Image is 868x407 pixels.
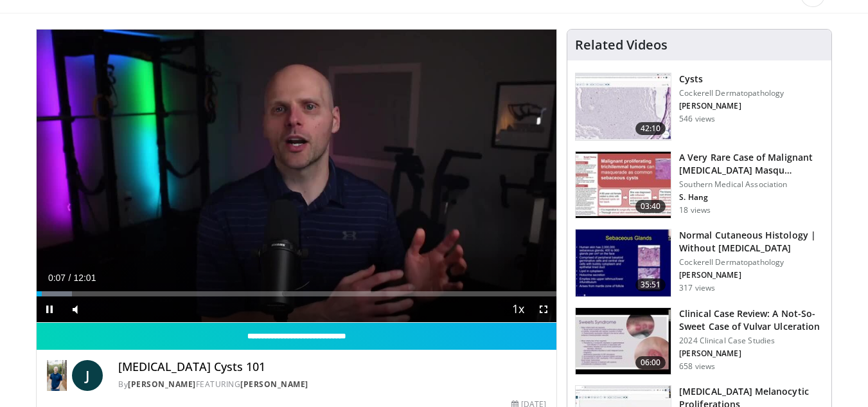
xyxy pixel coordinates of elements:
[679,348,824,359] p: [PERSON_NAME]
[128,379,196,390] a: [PERSON_NAME]
[576,73,671,140] img: fe021d25-97f2-45ca-b89a-3a506a136224.150x105_q85_crop-smart_upscale.jpg
[576,152,671,219] img: 15a2a6c9-b512-40ee-91fa-a24d648bcc7f.150x105_q85_crop-smart_upscale.jpg
[679,114,715,124] p: 546 views
[679,257,824,267] p: Cockerell Dermatopathology
[240,379,308,390] a: [PERSON_NAME]
[576,230,671,296] img: cd4a92e4-2b31-4376-97fb-4364d1c8cf52.150x105_q85_crop-smart_upscale.jpg
[575,151,824,219] a: 03:40 A Very Rare Case of Malignant [MEDICAL_DATA] Masqu… Southern Medical Association S. Hang 18...
[679,192,824,203] p: S. Hang
[62,296,88,322] button: Mute
[118,379,546,390] div: By FEATURING
[47,360,67,391] img: Dr. Jordan Rennicke
[575,73,824,141] a: 42:10 Cysts Cockerell Dermatopathology [PERSON_NAME] 546 views
[635,278,666,291] span: 35:51
[575,229,824,297] a: 35:51 Normal Cutaneous Histology | Without [MEDICAL_DATA] Cockerell Dermatopathology [PERSON_NAME...
[575,37,668,53] h4: Related Videos
[37,296,62,322] button: Pause
[679,73,784,86] h3: Cysts
[37,30,557,323] video-js: Video Player
[37,291,557,296] div: Progress Bar
[679,229,824,255] h3: Normal Cutaneous Histology | Without [MEDICAL_DATA]
[679,101,784,111] p: [PERSON_NAME]
[531,296,556,322] button: Fullscreen
[118,360,546,374] h4: [MEDICAL_DATA] Cysts 101
[576,308,671,375] img: 2e26c7c5-ede0-4b44-894d-3a9364780452.150x105_q85_crop-smart_upscale.jpg
[73,273,96,283] span: 12:01
[635,122,666,135] span: 42:10
[679,283,715,293] p: 317 views
[505,296,531,322] button: Playback Rate
[679,336,824,346] p: 2024 Clinical Case Studies
[679,361,715,372] p: 658 views
[679,151,824,177] h3: A Very Rare Case of Malignant [MEDICAL_DATA] Masqu…
[679,179,824,190] p: Southern Medical Association
[679,270,824,280] p: [PERSON_NAME]
[72,360,103,391] a: J
[635,200,666,213] span: 03:40
[679,205,711,215] p: 18 views
[635,356,666,369] span: 06:00
[69,273,71,283] span: /
[575,307,824,375] a: 06:00 Clinical Case Review: A Not-So-Sweet Case of Vulvar Ulceration 2024 Clinical Case Studies [...
[679,307,824,333] h3: Clinical Case Review: A Not-So-Sweet Case of Vulvar Ulceration
[679,88,784,98] p: Cockerell Dermatopathology
[48,273,66,283] span: 0:07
